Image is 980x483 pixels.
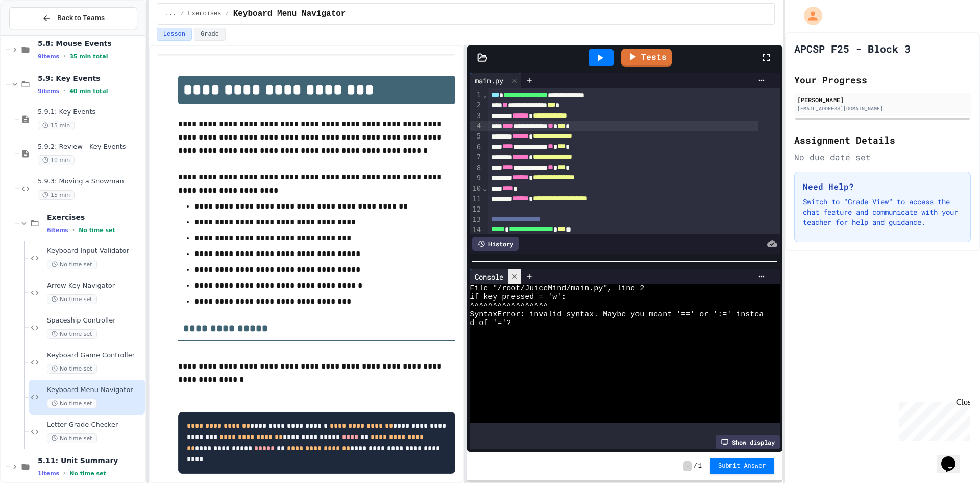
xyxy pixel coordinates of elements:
span: File "/root/JuiceMind/main.py", line 2 [470,284,644,293]
button: Back to Teams [9,7,137,29]
div: 14 [470,225,482,235]
div: 11 [470,194,482,204]
span: 5.11: Unit Summary [38,456,143,465]
div: 12 [470,204,482,215]
span: / [694,462,697,470]
a: Tests [621,49,672,67]
span: No time set [79,227,115,234]
div: [EMAIL_ADDRESS][DOMAIN_NAME] [797,105,968,112]
p: Switch to "Grade View" to access the chat feature and communicate with your teacher for help and ... [803,197,962,227]
span: / [225,10,229,18]
div: main.py [470,73,521,88]
h2: Your Progress [794,73,971,87]
button: Grade [194,28,226,41]
span: Keyboard Input Validator [47,247,143,256]
span: Back to Teams [57,13,105,24]
div: Show display [716,435,780,449]
div: Chat with us now!Close [4,4,70,65]
span: 15 min [38,121,75,130]
div: My Account [793,4,825,28]
span: ... [165,10,177,18]
span: 15 min [38,190,75,200]
span: • [63,87,65,95]
span: 5.8: Mouse Events [38,39,143,48]
div: No due date set [794,151,971,164]
iframe: chat widget [895,398,970,441]
span: Exercises [188,10,222,18]
span: No time set [47,260,97,269]
span: 5.9: Key Events [38,74,143,83]
div: Console [470,271,508,282]
span: No time set [47,364,97,374]
h1: APCSP F25 - Block 3 [794,41,911,56]
div: 8 [470,163,482,173]
button: Lesson [157,28,192,41]
span: Spaceship Controller [47,316,143,325]
span: ^^^^^^^^^^^^^^^^^ [470,302,548,310]
span: No time set [47,294,97,304]
div: 5 [470,131,482,142]
span: 9 items [38,88,59,95]
span: • [72,226,75,234]
div: 3 [470,111,482,121]
span: - [683,461,691,471]
span: • [63,469,65,477]
div: 9 [470,173,482,183]
span: 40 min total [69,88,108,95]
span: Keyboard Game Controller [47,351,143,360]
div: 7 [470,152,482,163]
span: No time set [47,399,97,408]
div: main.py [470,75,508,86]
span: Submit Answer [718,462,766,470]
span: Exercises [47,213,143,222]
div: Console [470,269,521,284]
span: 5.9.2: Review - Key Events [38,143,143,151]
span: 5.9.1: Key Events [38,108,143,117]
span: 1 items [38,470,59,477]
span: 35 min total [69,53,108,60]
span: SyntaxError: invalid syntax. Maybe you meant '==' or ':=' instea [470,310,764,319]
span: • [63,52,65,60]
span: 10 min [38,155,75,165]
span: 5.9.3: Moving a Snowman [38,177,143,186]
span: No time set [47,329,97,339]
iframe: chat widget [937,442,970,473]
span: if key_pressed = 'w': [470,293,566,302]
h2: Assignment Details [794,133,971,147]
div: 13 [470,215,482,225]
span: / [180,10,184,18]
span: 1 [698,462,702,470]
span: Fold line [482,90,487,99]
span: Letter Grade Checker [47,421,143,429]
div: 10 [470,183,482,194]
div: 2 [470,100,482,110]
div: 6 [470,142,482,152]
span: No time set [47,433,97,443]
span: Fold line [482,184,487,192]
h3: Need Help? [803,180,962,193]
span: Keyboard Menu Navigator [47,386,143,395]
div: [PERSON_NAME] [797,95,968,104]
div: History [472,237,519,251]
div: 1 [470,90,482,100]
span: d of '='? [470,319,511,328]
button: Submit Answer [710,458,774,474]
span: No time set [69,470,106,477]
span: 9 items [38,53,59,60]
span: 6 items [47,227,68,234]
span: Arrow Key Navigator [47,282,143,290]
span: Keyboard Menu Navigator [233,8,346,20]
div: 4 [470,121,482,131]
